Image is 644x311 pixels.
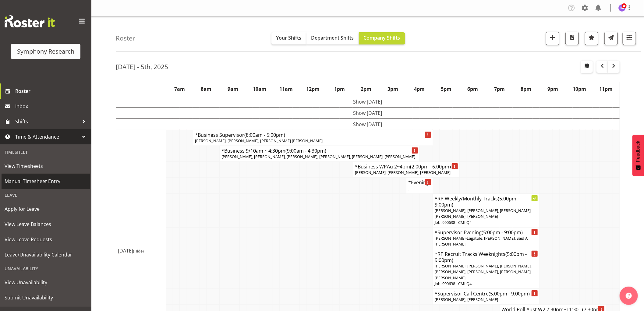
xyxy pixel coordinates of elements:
th: 8pm [513,82,540,96]
h2: [DATE] - 5th, 2025 [116,63,168,71]
p: Job: 990638 - CMI Q4 [435,220,537,225]
span: (8:00am - 5:00pm) [244,132,285,138]
a: View Leave Requests [2,232,90,247]
span: [PERSON_NAME], [PERSON_NAME], [PERSON_NAME] [355,170,451,175]
div: Symphony Research [17,47,74,56]
th: 4pm [406,82,433,96]
span: Roster [15,87,88,96]
a: Apply for Leave [2,201,90,217]
span: (5:00pm - 9:00pm) [435,195,519,208]
span: Manual Timesheet Entry [5,177,87,186]
h4: *RP Recruit Tracks Weeknights [435,251,537,263]
button: Filter Shifts [623,32,636,45]
th: 11am [273,82,300,96]
span: (Hide) [133,248,144,254]
th: 6pm [459,82,486,96]
a: View Leave Balances [2,217,90,232]
span: [PERSON_NAME], [PERSON_NAME] [435,297,498,302]
button: Your Shifts [271,32,306,44]
h4: Roster [116,35,135,42]
span: View Unavailability [5,278,87,287]
button: Highlight an important date within the roster. [585,32,598,45]
button: Feedback - Show survey [632,135,644,176]
img: help-xxl-2.png [626,293,632,299]
th: 9am [220,82,246,96]
span: Department Shifts [311,34,354,41]
h4: *Business 9/10am ~ 4:30pm [221,148,417,154]
th: 2pm [353,82,380,96]
span: [PERSON_NAME], [PERSON_NAME], [PERSON_NAME] [PERSON_NAME] [195,138,323,143]
button: Add a new shift [546,32,559,45]
p: Job: 990638 - CMI Q4 [435,281,537,287]
th: 3pm [380,82,406,96]
span: Time & Attendance [15,132,79,141]
h4: *Evening... [408,179,431,192]
span: Inbox [15,102,88,111]
a: Submit Unavailability [2,290,90,305]
button: Send a list of all shifts for the selected filtered period to all rostered employees. [604,32,618,45]
span: (9:00am - 4:30pm) [285,147,326,154]
span: [PERSON_NAME], [PERSON_NAME], [PERSON_NAME], [PERSON_NAME], [PERSON_NAME], [PERSON_NAME], [PERSON... [435,263,532,280]
span: [PERSON_NAME]-Lagatule, [PERSON_NAME], Said A [PERSON_NAME] [435,235,528,247]
td: Show [DATE] [116,118,620,130]
a: Leave/Unavailability Calendar [2,247,90,262]
a: View Unavailability [2,275,90,290]
span: Leave/Unavailability Calendar [5,250,87,259]
span: View Timesheets [5,161,87,171]
th: 10pm [566,82,593,96]
h4: *Supervisor Call Centre [435,291,537,297]
button: Download a PDF of the roster according to the set date range. [565,32,579,45]
span: (5:00pm - 9:00pm) [489,290,530,297]
img: Rosterit website logo [5,15,55,27]
th: 9pm [540,82,566,96]
div: Timesheet [2,146,90,158]
th: 12pm [299,82,326,96]
th: 7am [166,82,193,96]
button: Select a specific date within the roster. [581,61,593,73]
button: Company Shifts [359,32,405,44]
span: [PERSON_NAME], [PERSON_NAME], [PERSON_NAME], [PERSON_NAME], [PERSON_NAME] [435,208,532,219]
th: 10am [246,82,273,96]
span: Company Shifts [364,34,400,41]
span: [PERSON_NAME], [PERSON_NAME], [PERSON_NAME], [PERSON_NAME], [PERSON_NAME], [PERSON_NAME] [221,154,415,159]
img: bhavik-kanna1260.jpg [618,4,626,12]
span: Feedback [635,141,641,162]
div: Unavailability [2,262,90,275]
th: 1pm [326,82,353,96]
th: 8am [193,82,220,96]
th: 5pm [433,82,460,96]
span: (2:00pm - 6:00pm) [410,163,451,170]
td: Show [DATE] [116,107,620,118]
span: Apply for Leave [5,204,87,214]
td: Show [DATE] [116,96,620,108]
h4: *RP Weekly/Monthly Tracks [435,196,537,208]
th: 7pm [486,82,513,96]
span: (5:00pm - 9:00pm) [482,229,523,236]
span: View Leave Balances [5,220,87,229]
span: (5:00pm - 9:00pm) [435,251,527,263]
h4: *Business WPAu 2~4pm [355,164,458,170]
th: 11pm [593,82,620,96]
h4: *Supervisor Evening [435,229,537,235]
span: Submit Unavailability [5,293,87,302]
a: Manual Timesheet Entry [2,174,90,189]
span: Your Shifts [276,34,302,41]
button: Department Shifts [306,32,359,44]
a: View Timesheets [2,158,90,174]
span: Shifts [15,117,79,126]
h4: *Business Supervisor [195,132,431,138]
span: View Leave Requests [5,235,87,244]
div: Leave [2,189,90,201]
